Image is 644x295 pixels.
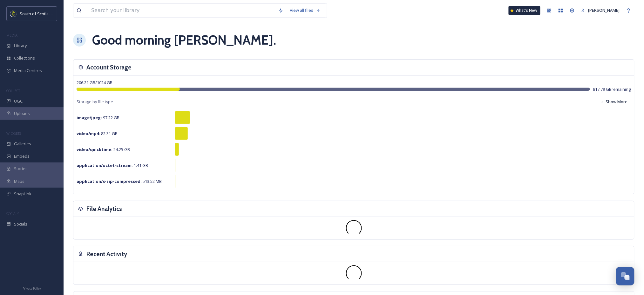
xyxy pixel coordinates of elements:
span: Maps [14,178,24,184]
strong: application/x-zip-compressed : [77,178,142,184]
button: Open Chat [616,267,634,285]
button: Show More [597,96,631,108]
h3: File Analytics [86,204,122,213]
h1: Good morning [PERSON_NAME] . [92,31,276,50]
span: WIDGETS [6,131,21,136]
span: SOCIALS [6,211,19,216]
span: UGC [14,98,23,104]
span: Galleries [14,141,31,147]
span: Storage by file type [77,99,113,105]
span: SnapLink [14,191,31,197]
span: 1.41 GB [77,162,148,168]
span: 97.22 GB [77,115,119,120]
strong: video/quicktime : [77,147,112,152]
span: 513.52 MB [77,178,162,184]
a: Privacy Policy [23,284,41,292]
span: Socials [14,221,27,227]
span: COLLECT [6,88,20,93]
span: Stories [14,166,28,172]
span: [PERSON_NAME] [588,7,620,13]
strong: image/jpeg : [77,115,102,120]
span: Embeds [14,153,30,159]
span: 817.79 GB remaining [593,86,631,92]
input: Search your library [88,4,275,18]
span: Library [14,43,27,49]
span: Media Centres [14,68,42,74]
span: Privacy Policy [23,286,41,291]
span: 82.31 GB [77,131,118,136]
strong: application/octet-stream : [77,162,133,168]
h3: Account Storage [86,63,132,72]
span: 24.25 GB [77,147,130,152]
a: View all files [287,4,324,17]
img: images.jpeg [10,11,17,17]
span: South of Scotland Destination Alliance [20,11,92,17]
span: MEDIA [6,33,17,38]
span: 206.21 GB / 1024 GB [77,80,112,85]
strong: video/mp4 : [77,131,100,136]
a: What's New [509,6,540,15]
a: [PERSON_NAME] [578,4,623,17]
h3: Recent Activity [86,249,127,259]
span: Collections [14,55,35,61]
span: Uploads [14,111,30,117]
